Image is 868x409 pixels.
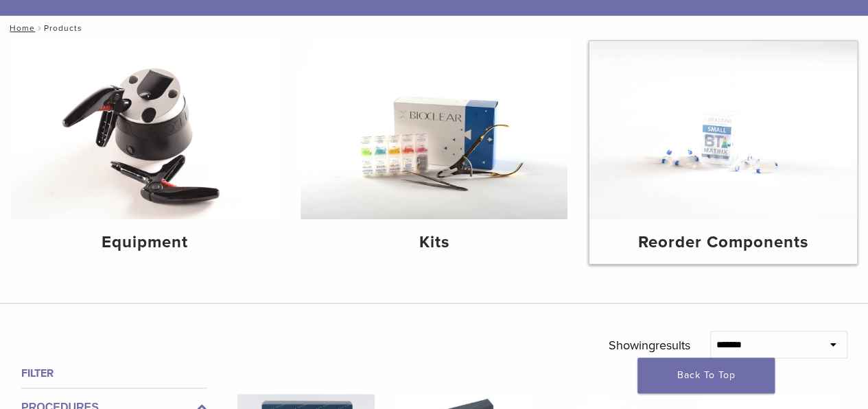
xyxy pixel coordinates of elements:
h4: Reorder Components [600,230,846,255]
h4: Kits [312,230,557,255]
img: Kits [301,41,568,219]
h4: Filter [21,365,207,382]
a: Home [5,23,35,33]
span: / [35,25,44,32]
img: Reorder Components [589,41,857,219]
p: Showing results [608,331,690,360]
h4: Equipment [22,230,268,255]
a: Back To Top [637,358,775,393]
img: Equipment [11,41,279,219]
a: Kits [301,41,568,264]
a: Equipment [11,41,279,264]
a: Reorder Components [589,41,857,264]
